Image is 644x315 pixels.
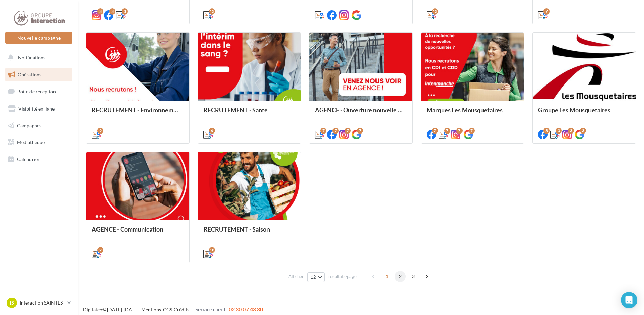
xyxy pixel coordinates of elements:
div: 2 [97,247,103,253]
div: AGENCE - Communication [92,226,184,239]
div: 7 [320,128,326,134]
a: Visibilité en ligne [4,102,74,116]
div: 3 [568,128,574,134]
div: 7 [543,8,550,15]
div: 3 [543,128,550,134]
div: 3 [97,8,103,15]
span: Campagnes [17,122,41,128]
span: © [DATE]-[DATE] - - - [83,307,263,312]
div: Groupe Les Mousquetaires [538,106,630,120]
a: Crédits [174,307,189,312]
button: Nouvelle campagne [5,32,72,44]
div: Marques Les Mousquetaires [427,106,519,120]
span: Afficher [288,273,304,280]
a: IS Interaction SAINTES [5,296,72,309]
span: 1 [382,271,392,282]
span: 3 [408,271,419,282]
span: résultats/page [328,273,357,280]
div: 7 [332,128,339,134]
div: 13 [432,8,438,15]
span: Boîte de réception [17,89,56,94]
span: Médiathèque [17,139,45,145]
span: Notifications [18,55,45,60]
button: 12 [307,272,325,282]
div: RECRUTEMENT - Santé [203,106,296,120]
div: 3 [122,8,128,15]
a: Calendrier [4,152,74,166]
span: Service client [195,306,226,312]
div: RECRUTEMENT - Environnement [92,106,184,120]
div: 9 [97,128,103,134]
div: RECRUTEMENT - Saison [203,226,296,239]
button: Notifications [4,51,71,65]
div: 7 [444,128,450,134]
a: Mentions [141,307,161,312]
div: 13 [209,8,215,15]
span: 02 30 07 43 80 [229,306,263,312]
a: Opérations [4,68,74,82]
span: Calendrier [17,156,40,162]
div: 7 [456,128,463,134]
span: Visibilité en ligne [18,106,55,112]
div: 7 [469,128,475,134]
a: Médiathèque [4,135,74,149]
span: Opérations [18,72,41,77]
a: Digitaleo [83,307,102,312]
div: 3 [109,8,115,15]
span: 2 [395,271,406,282]
span: 12 [310,274,316,280]
div: 7 [432,128,438,134]
div: 6 [209,128,215,134]
div: Open Intercom Messenger [621,292,637,308]
a: CGS [163,307,172,312]
span: IS [10,299,14,306]
p: Interaction SAINTES [20,299,65,306]
div: 7 [345,128,351,134]
div: 3 [580,128,586,134]
a: Campagnes [4,119,74,133]
div: AGENCE - Ouverture nouvelle agence [315,106,407,120]
div: 7 [357,128,363,134]
div: 18 [209,247,215,253]
a: Boîte de réception [4,84,74,99]
div: 3 [556,128,562,134]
